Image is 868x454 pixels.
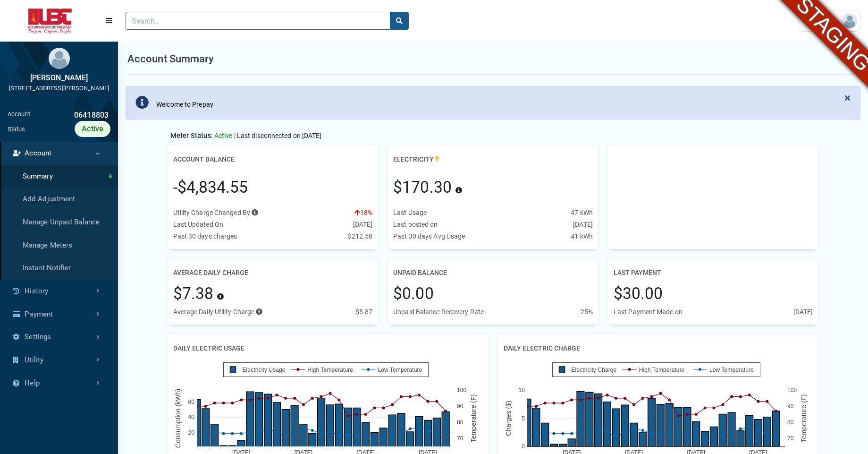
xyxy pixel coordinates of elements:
span: Meter Status: [170,132,213,140]
div: Unpaid Balance Recovery Rate [393,307,484,317]
div: 06418803 [30,110,110,121]
div: $30.00 [614,282,663,306]
h2: Daily Electric Usage [173,340,244,357]
span: 18% [354,209,372,216]
h2: Average Daily Charge [173,264,248,282]
div: Utility Charge Changed By [173,208,259,218]
h1: Account Summary [127,51,214,67]
div: -$4,834.55 [173,176,248,199]
div: $212.58 [347,231,372,241]
div: Average Daily Utility Charge [173,307,263,317]
div: Past 30 days Avg Usage [393,231,465,241]
div: 25% [581,307,593,317]
span: $7.38 [173,284,214,303]
h2: Electricity [393,151,440,168]
div: [DATE] [353,220,373,230]
div: [DATE] [793,307,813,317]
span: | Last disconnected on [DATE] [234,131,322,141]
div: Active [75,121,110,137]
img: ALTSK Logo [8,9,93,34]
button: Close [835,86,860,109]
span: × [844,91,851,104]
button: search [390,12,409,30]
span: User Settings [802,16,842,26]
div: Last Payment Made on [614,307,683,317]
div: $0.00 [393,282,434,306]
button: Menu [100,12,118,29]
div: [DATE] [573,220,593,230]
h2: Last Payment [614,264,661,282]
h2: Unpaid balance [393,264,447,282]
input: Search [126,12,390,30]
div: 47 kWh [571,208,593,218]
span: Active [214,132,233,139]
div: Status [8,125,25,134]
div: 41 kWh [571,231,593,241]
div: Account [8,110,30,121]
h2: Account Balance [173,151,235,168]
div: Last Updated On [173,220,224,230]
div: Last Usage [393,208,427,218]
div: Welcome to Prepay [156,100,213,110]
div: [STREET_ADDRESS][PERSON_NAME] [8,84,110,93]
a: User Settings [799,10,860,32]
div: Last posted on [393,220,438,230]
span: $170.30 [393,178,452,197]
div: [PERSON_NAME] [8,72,110,84]
div: $5.87 [355,307,373,317]
h2: Daily Electric Charge [504,340,580,357]
div: Past 30 days charges [173,231,237,241]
